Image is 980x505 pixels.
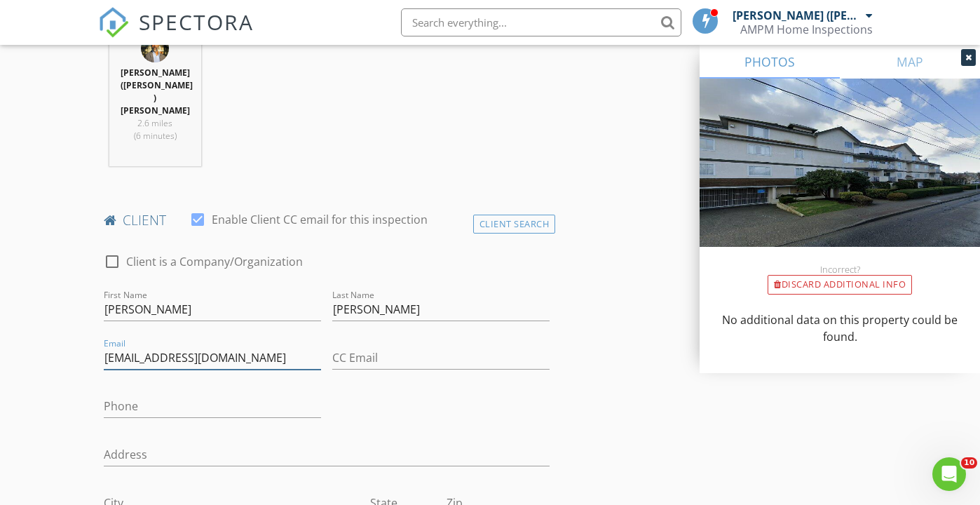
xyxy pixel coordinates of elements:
[212,213,428,227] label: Enable Client CC email for this inspection
[98,19,254,48] a: SPECTORA
[121,67,193,116] strong: [PERSON_NAME] ([PERSON_NAME] ) [PERSON_NAME]
[700,264,980,275] div: Incorrect?
[134,130,177,142] span: (6 minutes)
[401,8,681,36] input: Search everything...
[716,311,963,345] p: No additional data on this property could be found.
[733,8,862,22] div: [PERSON_NAME] ([PERSON_NAME] ) [PERSON_NAME]
[700,79,980,281] img: streetview
[768,275,912,295] div: Discard Additional info
[137,117,172,129] span: 2.6 miles
[98,7,129,38] img: The Best Home Inspection Software - Spectora
[961,457,977,469] span: 10
[473,215,556,234] div: Client Search
[740,22,873,36] div: AMPM Home Inspections
[932,457,966,491] iframe: Intercom live chat
[700,45,840,79] a: PHOTOS
[126,255,303,269] label: Client is a Company/Organization
[840,45,980,79] a: MAP
[104,211,550,229] h4: client
[139,7,254,36] span: SPECTORA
